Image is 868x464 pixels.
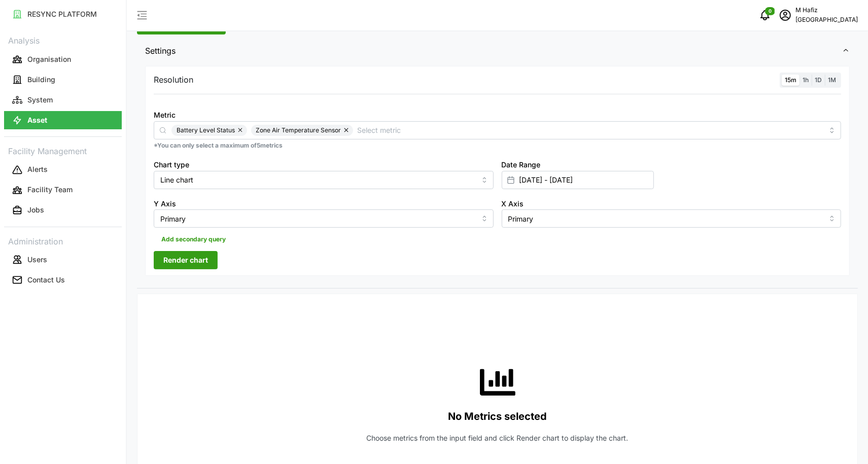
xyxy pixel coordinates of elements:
span: 1h [803,76,809,84]
button: System [4,91,122,109]
input: Select X axis [502,209,842,228]
label: Metric [154,110,176,121]
button: Asset [4,111,122,129]
p: Analysis [4,32,122,47]
p: Resolution [154,74,193,86]
p: Choose metrics from the input field and click Render chart to display the chart. [367,433,629,443]
label: X Axis [502,198,524,209]
p: *You can only select a maximum of 5 metrics [154,141,841,150]
button: Settings [137,39,858,63]
button: Render chart [154,251,218,269]
a: Alerts [4,160,122,180]
span: Add secondary query [161,232,226,246]
button: Alerts [4,161,122,179]
a: Asset [4,110,122,130]
span: 1M [828,76,836,84]
p: Administration [4,233,122,248]
span: 15m [785,76,796,84]
p: Building [27,75,55,85]
button: notifications [755,5,775,25]
span: 0 [769,8,772,15]
p: No Metrics selected [448,408,547,425]
p: [GEOGRAPHIC_DATA] [795,15,858,25]
span: Battery Level Status [177,125,235,136]
p: Alerts [27,164,48,174]
div: Settings [137,63,858,289]
p: Contact Us [27,275,65,285]
input: Select Y axis [154,209,494,228]
button: Building [4,70,122,89]
a: Organisation [4,49,122,69]
p: Asset [27,115,47,125]
span: Render chart [163,252,208,269]
label: Chart type [154,159,189,170]
a: Users [4,249,122,270]
label: Date Range [502,159,541,170]
button: Users [4,251,122,269]
p: Organisation [27,54,71,64]
button: Organisation [4,50,122,68]
span: 1D [815,76,822,84]
button: Facility Team [4,181,122,199]
p: Users [27,255,47,265]
a: Facility Team [4,180,122,200]
span: Settings [145,39,842,63]
p: Facility Management [4,143,122,158]
a: Jobs [4,200,122,221]
a: Contact Us [4,270,122,290]
button: RESYNC PLATFORM [4,5,122,23]
p: M Hafiz [795,6,858,15]
input: Select date range [502,171,654,189]
button: schedule [775,5,795,25]
p: System [27,95,53,105]
input: Select metric [357,124,823,135]
p: Facility Team [27,185,73,195]
span: Zone Air Temperature Sensor [256,125,341,136]
p: RESYNC PLATFORM [27,9,97,19]
a: Building [4,69,122,90]
input: Select chart type [154,171,494,189]
a: System [4,90,122,110]
label: Y Axis [154,198,176,209]
button: Contact Us [4,271,122,289]
p: Jobs [27,205,44,215]
a: RESYNC PLATFORM [4,4,122,24]
button: Jobs [4,201,122,220]
button: Add secondary query [154,232,233,247]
